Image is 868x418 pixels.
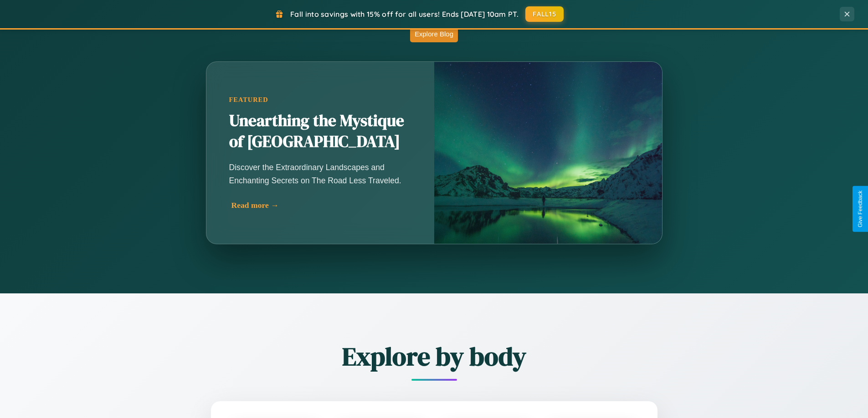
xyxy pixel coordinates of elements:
[229,161,411,186] p: Discover the Extraordinary Landscapes and Enchanting Secrets on The Road Less Traveled.
[857,191,863,227] div: Give Feedback
[525,6,564,22] button: FALL15
[410,25,458,42] button: Explore Blog
[161,339,708,374] h2: Explore by body
[290,10,519,19] span: Fall into savings with 15% off for all users! Ends [DATE] 10am PT.
[229,111,411,152] h2: Unearthing the Mystique of [GEOGRAPHIC_DATA]
[229,96,411,104] div: Featured
[231,201,414,210] div: Read more →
